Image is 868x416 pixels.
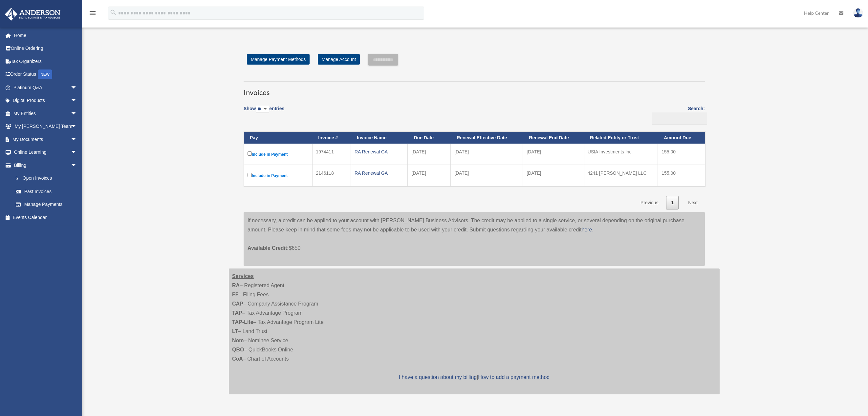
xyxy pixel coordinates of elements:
th: Renewal Effective Date: activate to sort column ascending [451,132,523,144]
span: $ [19,174,23,183]
img: Anderson Advisors Platinum Portal [3,8,62,21]
strong: TAP-Lite [232,319,253,325]
a: Previous [636,196,663,209]
strong: QBO [232,347,244,352]
label: Search: [650,105,705,125]
strong: Nom [232,338,244,343]
i: menu [89,9,97,17]
span: arrow_drop_down [71,107,84,120]
a: Digital Productsarrow_drop_down [5,94,87,107]
div: RA Renewal GA [355,168,404,178]
td: 2146118 [312,165,351,186]
input: Include in Payment [248,151,252,156]
span: Available Credit: [248,245,289,251]
th: Amount Due: activate to sort column ascending [658,132,705,144]
a: My Entitiesarrow_drop_down [5,107,87,120]
a: Platinum Q&Aarrow_drop_down [5,81,87,94]
strong: FF [232,292,239,297]
a: Manage Payments [9,198,84,211]
td: 155.00 [658,165,705,186]
strong: TAP [232,310,242,316]
td: 1974411 [312,144,351,165]
a: here. [581,227,593,232]
span: arrow_drop_down [71,159,84,172]
div: RA Renewal GA [355,147,404,156]
a: Manage Account [318,54,360,65]
td: [DATE] [408,165,451,186]
td: [DATE] [451,165,523,186]
input: Include in Payment [248,173,252,177]
th: Invoice Name: activate to sort column ascending [351,132,408,144]
input: Search: [652,112,707,125]
span: arrow_drop_down [71,81,84,94]
strong: CAP [232,301,243,307]
a: $Open Invoices [9,172,80,185]
span: arrow_drop_down [71,133,84,146]
a: Online Ordering [5,42,87,55]
td: [DATE] [523,144,584,165]
td: 155.00 [658,144,705,165]
td: 4241 [PERSON_NAME] LLC [584,165,658,186]
a: I have a question about my billing [399,374,477,380]
div: NEW [38,69,52,79]
th: Pay: activate to sort column descending [244,132,312,144]
td: [DATE] [408,144,451,165]
div: If necessary, a credit can be applied to your account with [PERSON_NAME] Business Advisors. The c... [244,212,705,266]
span: arrow_drop_down [71,120,84,133]
a: My Documentsarrow_drop_down [5,133,87,146]
h3: Invoices [244,81,705,98]
td: [DATE] [451,144,523,165]
i: search [110,9,117,16]
select: Showentries [256,106,269,113]
span: arrow_drop_down [71,146,84,159]
label: Include in Payment [248,171,309,180]
label: Show entries [244,105,284,120]
a: My [PERSON_NAME] Teamarrow_drop_down [5,120,87,133]
th: Renewal End Date: activate to sort column ascending [523,132,584,144]
a: Manage Payment Methods [247,54,310,65]
a: Next [683,196,703,209]
a: How to add a payment method [478,374,550,380]
span: arrow_drop_down [71,94,84,108]
td: [DATE] [523,165,584,186]
td: USIA Investments Inc. [584,144,658,165]
a: Tax Organizers [5,55,87,68]
th: Related Entity or Trust: activate to sort column ascending [584,132,658,144]
strong: Services [232,273,254,279]
a: menu [89,11,97,17]
a: Home [5,29,87,42]
a: Online Learningarrow_drop_down [5,146,87,159]
a: Events Calendar [5,211,87,224]
strong: LT [232,328,238,334]
strong: RA [232,283,240,288]
a: Past Invoices [9,185,84,198]
p: | [232,373,716,382]
p: $650 [248,234,701,253]
a: Billingarrow_drop_down [5,159,84,172]
strong: CoA [232,356,243,362]
a: 1 [666,196,679,209]
div: – Registered Agent – Filing Fees – Company Assistance Program – Tax Advantage Program – Tax Advan... [229,268,720,394]
label: Include in Payment [248,150,309,158]
th: Due Date: activate to sort column ascending [408,132,451,144]
img: User Pic [853,8,863,18]
a: Order StatusNEW [5,68,87,81]
th: Invoice #: activate to sort column ascending [312,132,351,144]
